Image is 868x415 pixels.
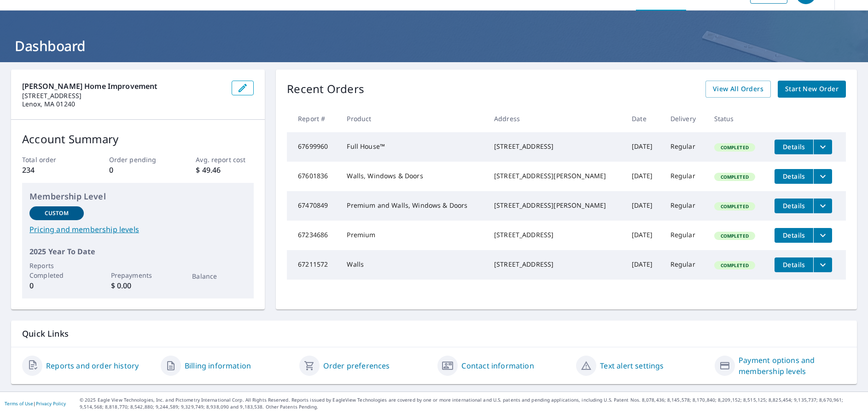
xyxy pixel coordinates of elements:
[780,172,808,181] span: Details
[46,360,139,371] a: Reports and order history
[22,155,80,164] p: Total order
[22,131,254,147] p: Account Summary
[780,201,808,210] span: Details
[663,250,707,280] td: Regular
[196,155,254,164] p: Avg. report cost
[663,132,707,162] td: Regular
[775,257,813,272] button: detailsBtn-67211572
[624,162,663,191] td: [DATE]
[22,92,224,100] p: [STREET_ADDRESS]
[775,140,813,154] button: detailsBtn-67699960
[196,164,254,175] p: $ 49.46
[715,174,754,180] span: Completed
[29,224,246,235] a: Pricing and membership levels
[813,199,832,213] button: filesDropdownBtn-67470849
[339,250,487,280] td: Walls
[813,228,832,243] button: filesDropdownBtn-67234686
[287,132,339,162] td: 67699960
[29,261,84,280] p: Reports Completed
[29,190,246,203] p: Membership Level
[624,105,663,132] th: Date
[111,280,165,291] p: $ 0.00
[109,155,167,164] p: Order pending
[715,144,754,151] span: Completed
[705,81,771,98] a: View All Orders
[185,360,251,371] a: Billing information
[780,231,808,240] span: Details
[494,171,617,181] div: [STREET_ADDRESS][PERSON_NAME]
[663,191,707,221] td: Regular
[600,360,664,371] a: Text alert settings
[713,83,763,95] span: View All Orders
[663,221,707,250] td: Regular
[487,105,624,132] th: Address
[778,81,846,98] a: Start New Order
[785,83,839,95] span: Start New Order
[109,164,167,175] p: 0
[287,191,339,221] td: 67470849
[287,81,364,98] p: Recent Orders
[494,201,617,210] div: [STREET_ADDRESS][PERSON_NAME]
[5,401,66,406] p: |
[29,246,246,257] p: 2025 Year To Date
[22,100,224,108] p: Lenox, MA 01240
[775,199,813,213] button: detailsBtn-67470849
[287,162,339,191] td: 67601836
[339,105,487,132] th: Product
[780,260,808,269] span: Details
[494,142,617,151] div: [STREET_ADDRESS]
[494,230,617,240] div: [STREET_ADDRESS]
[111,270,165,280] p: Prepayments
[813,140,832,154] button: filesDropdownBtn-67699960
[624,221,663,250] td: [DATE]
[339,191,487,221] td: Premium and Walls, Windows & Doors
[287,105,339,132] th: Report #
[813,169,832,184] button: filesDropdownBtn-67601836
[624,250,663,280] td: [DATE]
[739,355,846,377] a: Payment options and membership levels
[494,260,617,269] div: [STREET_ADDRESS]
[339,162,487,191] td: Walls, Windows & Doors
[5,400,33,407] a: Terms of Use
[813,257,832,272] button: filesDropdownBtn-67211572
[624,191,663,221] td: [DATE]
[707,105,768,132] th: Status
[663,162,707,191] td: Regular
[339,132,487,162] td: Full House™
[775,228,813,243] button: detailsBtn-67234686
[775,169,813,184] button: detailsBtn-67601836
[287,221,339,250] td: 67234686
[461,360,534,371] a: Contact information
[287,250,339,280] td: 67211572
[22,81,224,92] p: [PERSON_NAME] Home Improvement
[624,132,663,162] td: [DATE]
[45,209,69,217] p: Custom
[663,105,707,132] th: Delivery
[715,262,754,269] span: Completed
[11,36,857,55] h1: Dashboard
[80,397,863,410] p: © 2025 Eagle View Technologies, Inc. and Pictometry International Corp. All Rights Reserved. Repo...
[29,280,84,291] p: 0
[22,164,80,175] p: 234
[339,221,487,250] td: Premium
[780,142,808,151] span: Details
[715,233,754,239] span: Completed
[715,203,754,210] span: Completed
[192,271,246,281] p: Balance
[36,400,66,407] a: Privacy Policy
[323,360,390,371] a: Order preferences
[22,328,846,339] p: Quick Links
